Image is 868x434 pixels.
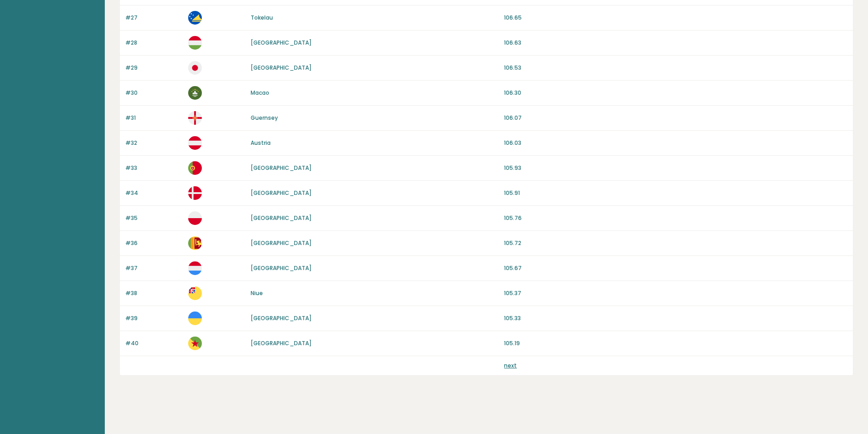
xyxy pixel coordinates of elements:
[188,11,202,25] img: tk.svg
[188,261,202,275] img: lu.svg
[125,39,183,47] p: #28
[504,139,847,147] p: 106.03
[125,314,183,322] p: #39
[251,14,273,21] a: Tokelau
[251,89,269,97] a: Macao
[188,186,202,200] img: dk.svg
[188,161,202,175] img: pt.svg
[251,289,263,297] a: Niue
[188,337,202,350] img: gf.svg
[251,114,278,122] a: Guernsey
[188,86,202,100] img: mo.svg
[251,189,312,197] a: [GEOGRAPHIC_DATA]
[251,239,312,247] a: [GEOGRAPHIC_DATA]
[504,39,847,47] p: 106.63
[188,286,202,300] img: nu.svg
[125,264,183,272] p: #37
[251,139,271,147] a: Austria
[125,64,183,72] p: #29
[188,136,202,150] img: at.svg
[251,314,312,322] a: [GEOGRAPHIC_DATA]
[125,189,183,197] p: #34
[125,164,183,172] p: #33
[504,64,847,72] p: 106.53
[504,164,847,172] p: 105.93
[504,14,847,22] p: 106.65
[188,61,202,75] img: jp.svg
[125,89,183,97] p: #30
[504,264,847,272] p: 105.67
[504,114,847,122] p: 106.07
[188,236,202,250] img: lk.svg
[125,14,183,22] p: #27
[504,314,847,322] p: 105.33
[504,214,847,222] p: 105.76
[504,339,847,347] p: 105.19
[125,139,183,147] p: #32
[251,39,312,46] a: [GEOGRAPHIC_DATA]
[188,311,202,325] img: ua.svg
[125,214,183,222] p: #35
[125,289,183,297] p: #38
[251,339,312,347] a: [GEOGRAPHIC_DATA]
[504,289,847,297] p: 105.37
[251,264,312,272] a: [GEOGRAPHIC_DATA]
[504,189,847,197] p: 105.91
[125,339,183,347] p: #40
[125,239,183,247] p: #36
[188,36,202,50] img: hu.svg
[251,64,312,71] a: [GEOGRAPHIC_DATA]
[504,362,517,369] a: next
[504,89,847,97] p: 106.30
[188,111,202,125] img: gg.svg
[251,164,312,172] a: [GEOGRAPHIC_DATA]
[125,114,183,122] p: #31
[251,214,312,222] a: [GEOGRAPHIC_DATA]
[188,211,202,225] img: pl.svg
[504,239,847,247] p: 105.72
